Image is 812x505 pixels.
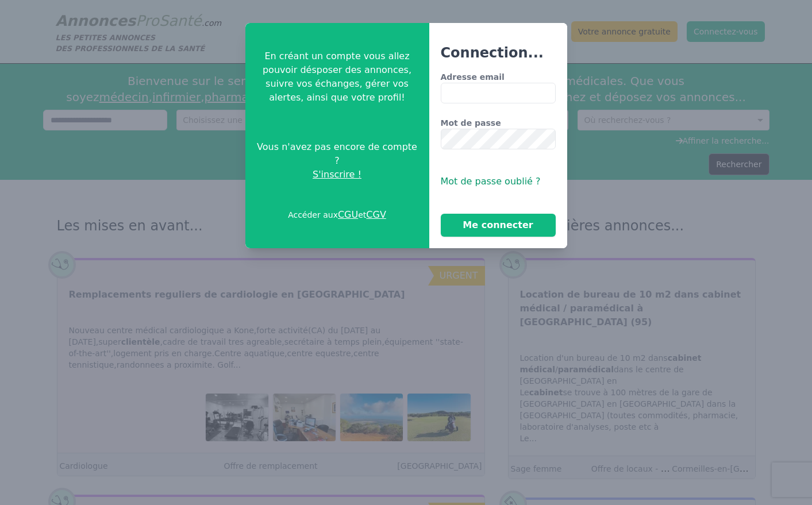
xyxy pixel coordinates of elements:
[366,209,386,220] a: CGV
[441,214,556,237] button: Me connecter
[255,49,420,105] p: En créant un compte vous allez pouvoir désposer des annonces, suivre vos échanges, gérer vos aler...
[441,176,541,187] span: Mot de passe oublié ?
[441,117,556,129] label: Mot de passe
[288,208,386,222] p: Accéder aux et
[441,44,556,62] h3: Connection...
[441,71,556,83] label: Adresse email
[338,209,358,220] a: CGU
[313,168,361,182] span: S'inscrire !
[255,140,420,168] span: Vous n'avez pas encore de compte ?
